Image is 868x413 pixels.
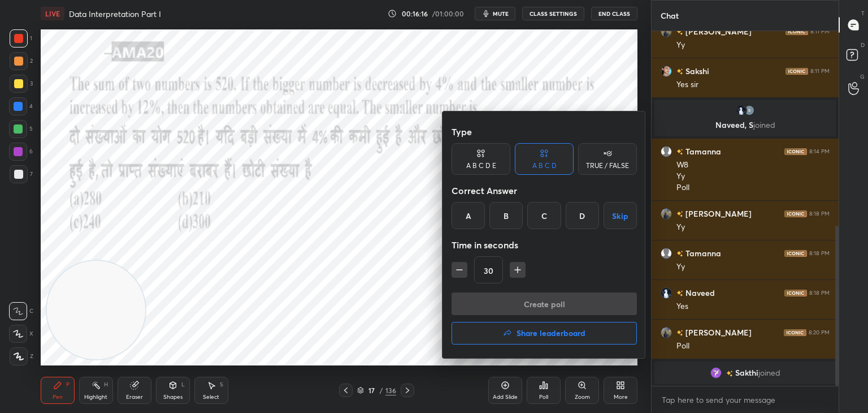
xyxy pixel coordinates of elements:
button: Skip [604,202,637,229]
div: Type [452,121,637,143]
div: TRUE / FALSE [586,162,629,169]
div: B [489,202,523,229]
div: Time in seconds [452,234,637,256]
div: A [452,202,485,229]
div: A B C D [532,162,557,169]
div: C [527,202,561,229]
div: D [566,202,599,229]
div: Correct Answer [452,179,637,202]
h4: Share leaderboard [517,329,585,337]
button: Share leaderboard [452,322,637,345]
div: A B C D E [466,162,496,169]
